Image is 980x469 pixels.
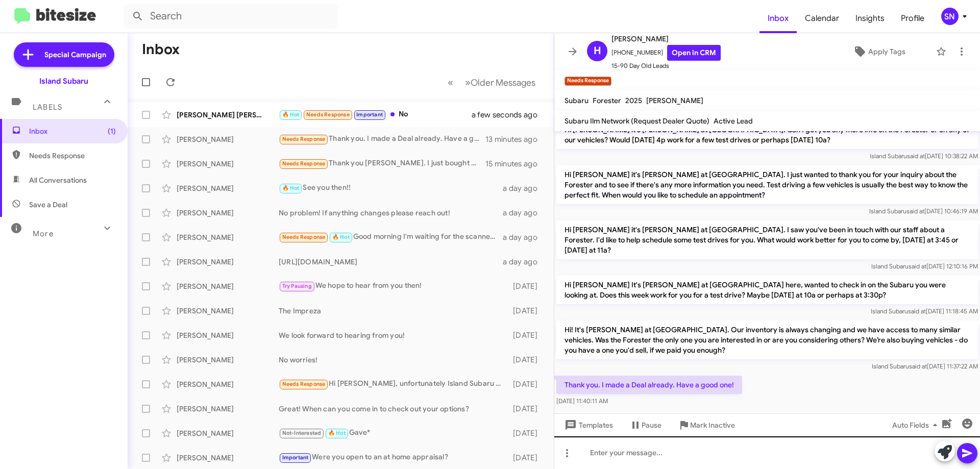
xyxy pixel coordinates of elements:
span: « [448,76,453,89]
span: Island Subaru [DATE] 10:46:19 AM [869,207,978,215]
div: a day ago [503,183,546,193]
a: Profile [893,4,933,33]
span: Needs Response [282,160,326,167]
p: Thank you. I made a Deal already. Have a good one! [556,376,742,394]
span: said at [907,152,925,160]
div: [PERSON_NAME] [177,306,279,316]
span: Island Subaru [DATE] 12:10:16 PM [871,262,978,270]
div: [PERSON_NAME] [177,232,279,242]
a: Open in CRM [667,45,721,61]
div: [DATE] [508,306,546,316]
p: Hi [PERSON_NAME] It's [PERSON_NAME] at [GEOGRAPHIC_DATA] here, wanted to check in on the Subaru y... [556,276,978,304]
div: [DATE] [508,281,546,291]
div: 13 minutes ago [485,134,546,144]
a: Calendar [797,4,847,33]
span: Subaru [565,96,589,105]
span: said at [909,262,926,270]
div: Thank you [PERSON_NAME]. I just bought a Grand Cherokee. [279,158,485,169]
span: Island Subaru [DATE] 11:37:22 AM [872,362,978,370]
span: Templates [562,416,613,434]
span: said at [906,207,924,215]
span: Pause [642,416,661,434]
span: 2025 [625,96,642,105]
span: Apply Tags [868,42,905,61]
p: Hi! It's [PERSON_NAME] at [GEOGRAPHIC_DATA]. Our inventory is always changing and we have access ... [556,320,978,359]
div: a day ago [503,208,546,218]
div: [DATE] [508,404,546,414]
span: Island Subaru [DATE] 11:18:45 AM [871,307,978,315]
span: Active Lead [714,116,753,126]
div: Good morning I'm waiting for the scanner report to move forward for the 2017 Ford [279,231,503,243]
span: 15-90 Day Old Leads [611,61,721,71]
div: [PERSON_NAME] [177,379,279,389]
div: [DATE] [508,453,546,463]
div: Island Subaru [39,76,88,86]
p: Hi [PERSON_NAME] it's [PERSON_NAME] at [GEOGRAPHIC_DATA]. I saw you've been in touch with our sta... [556,220,978,259]
span: 🔥 Hot [282,185,300,191]
nav: Page navigation example [442,72,542,93]
div: [PERSON_NAME] [177,453,279,463]
div: [PERSON_NAME] [177,355,279,365]
span: More [33,229,54,238]
span: 🔥 Hot [328,430,346,436]
div: [PERSON_NAME] [177,257,279,267]
span: 🔥 Hot [282,111,300,118]
div: [DATE] [508,428,546,438]
div: [DATE] [508,330,546,340]
div: [PERSON_NAME] [177,428,279,438]
div: See you then!! [279,182,503,194]
div: Thank you. I made a Deal already. Have a good one! [279,133,485,145]
span: Forester [593,96,621,105]
div: [PERSON_NAME] [177,208,279,218]
span: 🔥 Hot [332,234,350,240]
div: Were you open to an at home appraisal? [279,452,508,463]
span: Needs Response [282,381,326,387]
span: Needs Response [306,111,350,118]
button: Templates [554,416,621,434]
a: Insights [847,4,893,33]
span: Needs Response [29,151,116,161]
input: Search [124,4,338,29]
div: We hope to hear from you then! [279,280,508,292]
span: Mark Inactive [690,416,735,434]
span: Subaru Ilm Network (Request Dealer Quote) [565,116,709,126]
button: Next [459,72,542,93]
div: [URL][DOMAIN_NAME] [279,257,503,267]
div: 15 minutes ago [485,159,546,169]
span: Save a Deal [29,200,67,210]
span: Special Campaign [44,50,106,60]
span: Try Pausing [282,283,312,289]
span: Important [356,111,383,118]
div: a day ago [503,232,546,242]
span: said at [909,362,927,370]
div: Hi [PERSON_NAME], unfortunately Island Subaru didn't value my trade-in at a price I anticipated. [279,378,508,390]
span: Needs Response [282,234,326,240]
a: Inbox [759,4,797,33]
span: All Conversations [29,175,87,185]
span: [PHONE_NUMBER] [611,45,721,61]
button: Apply Tags [826,42,931,61]
p: Hi [PERSON_NAME] it's [PERSON_NAME] at [GEOGRAPHIC_DATA]. I just wanted to thank you for your inq... [556,165,978,204]
span: said at [908,307,926,315]
div: Gave* [279,427,508,439]
span: [PERSON_NAME] [611,33,721,45]
span: » [465,76,471,89]
span: Older Messages [471,77,535,88]
div: a day ago [503,257,546,267]
div: No [279,109,484,120]
div: Great! When can you come in to check out your options? [279,404,508,414]
div: No problem! If anything changes please reach out! [279,208,503,218]
h1: Inbox [142,41,180,58]
a: Special Campaign [14,42,114,67]
button: Auto Fields [884,416,949,434]
div: [PERSON_NAME] [PERSON_NAME] [177,110,279,120]
div: [PERSON_NAME] [177,159,279,169]
span: Needs Response [282,136,326,142]
span: Island Subaru [DATE] 10:38:22 AM [870,152,978,160]
button: SN [933,8,969,25]
div: SN [941,8,959,25]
